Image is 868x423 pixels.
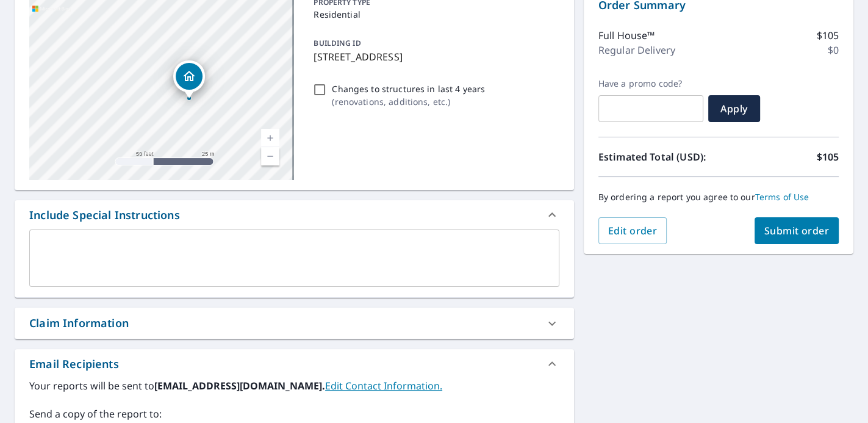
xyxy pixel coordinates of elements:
a: Current Level 19, Zoom Out [261,147,279,165]
b: [EMAIL_ADDRESS][DOMAIN_NAME]. [154,379,325,392]
p: Regular Delivery [598,43,675,57]
label: Your reports will be sent to [29,378,559,393]
span: Apply [718,102,750,115]
p: Changes to structures in last 4 years [332,82,485,95]
a: Current Level 19, Zoom In [261,129,279,147]
p: ( renovations, additions, etc. ) [332,95,485,108]
a: Terms of Use [755,191,809,203]
p: $0 [828,43,839,57]
button: Submit order [755,217,839,244]
p: By ordering a report you agree to our [598,192,839,203]
span: Submit order [764,224,830,237]
div: Email Recipients [15,349,574,378]
div: Include Special Instructions [15,200,574,230]
p: BUILDING ID [314,38,360,48]
label: Send a copy of the report to: [29,407,559,421]
button: Edit order [598,217,667,244]
div: Claim Information [29,315,129,331]
span: Edit order [608,224,658,237]
div: Include Special Instructions [29,207,180,223]
p: [STREET_ADDRESS] [314,49,554,64]
p: Full House™ [598,28,655,43]
p: $105 [816,28,839,43]
div: Email Recipients [29,356,119,372]
label: Have a promo code? [598,78,703,89]
p: Residential [314,8,554,21]
p: $105 [816,150,839,164]
p: Estimated Total (USD): [598,150,719,164]
div: Claim Information [15,308,574,339]
button: Apply [708,95,760,122]
a: EditContactInfo [325,379,442,392]
div: Dropped pin, building 1, Residential property, 2875 County Road 322 Dublin, TX 76446 [173,60,205,98]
